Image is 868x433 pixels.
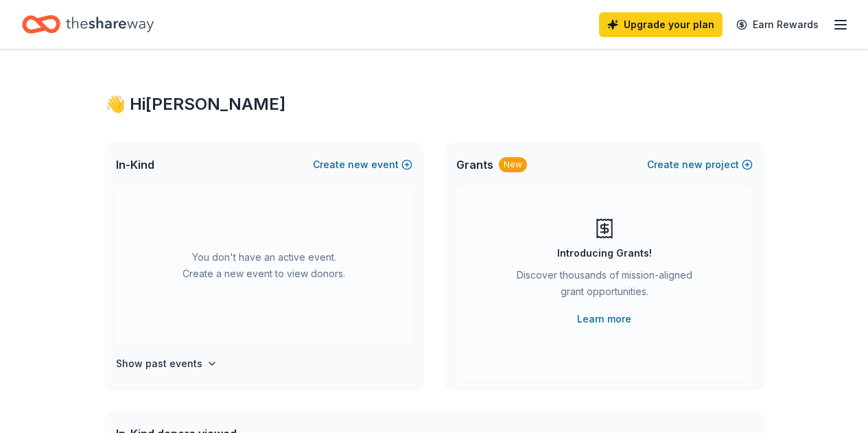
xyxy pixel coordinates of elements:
a: Upgrade your plan [599,12,723,37]
button: Show past events [116,355,218,372]
h4: Show past events [116,355,202,372]
span: new [348,156,368,173]
div: Discover thousands of mission-aligned grant opportunities. [511,267,698,305]
span: new [682,156,703,173]
a: Learn more [577,311,631,327]
div: New [499,157,527,172]
button: Createnewproject [647,156,753,173]
span: Grants [456,156,493,173]
button: Createnewevent [313,156,412,173]
a: Home [22,8,154,40]
a: Earn Rewards [728,12,827,37]
span: In-Kind [116,156,154,173]
div: You don't have an active event. Create a new event to view donors. [116,187,412,344]
div: 👋 Hi [PERSON_NAME] [105,93,764,115]
div: Introducing Grants! [557,245,652,261]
